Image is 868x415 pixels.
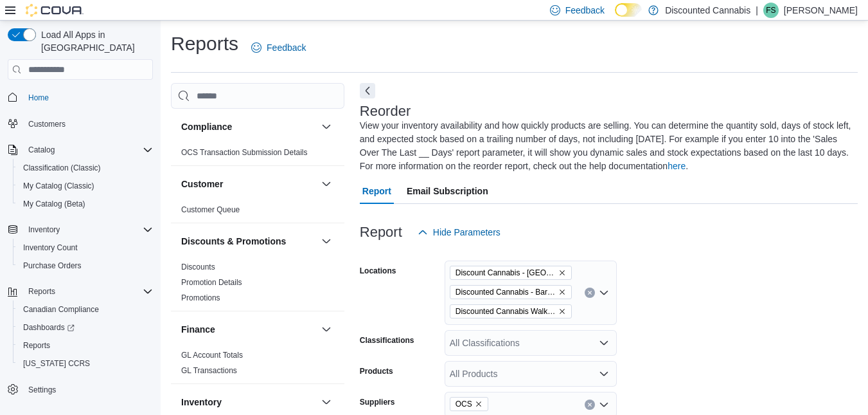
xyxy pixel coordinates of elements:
span: Purchase Orders [23,261,82,271]
span: Discounted Cannabis - Barrie ([PERSON_NAME] St.) [456,286,556,299]
span: Customers [28,119,66,129]
button: Purchase Orders [13,257,158,275]
a: Classification (Classic) [18,160,106,176]
button: Remove Discount Cannabis - Lakeshore from selection in this group [558,269,566,277]
button: Customers [3,115,158,133]
button: Finance [319,322,334,337]
h3: Report [360,225,402,240]
span: Hide Parameters [433,226,500,239]
button: Canadian Compliance [13,300,158,318]
span: Load All Apps in [GEOGRAPHIC_DATA] [36,28,153,54]
span: Catalog [23,142,153,158]
button: Inventory [23,222,65,237]
span: OCS [456,398,472,410]
span: Discounted Cannabis Walkerton [450,304,572,318]
span: Promotion Details [181,277,242,288]
h3: Customer [181,178,223,190]
a: [US_STATE] CCRS [18,356,95,371]
span: Discount Cannabis - [GEOGRAPHIC_DATA] [456,266,556,279]
span: Feedback [565,4,605,17]
button: Reports [3,282,158,300]
span: Reports [23,284,153,299]
button: Hide Parameters [412,219,506,245]
label: Suppliers [360,397,395,407]
a: Feedback [246,35,311,60]
span: Feedback [267,41,306,54]
label: Classifications [360,335,414,346]
label: Products [360,366,393,376]
a: Promotion Details [181,278,242,287]
span: GL Account Totals [181,350,243,360]
button: Remove Discounted Cannabis Walkerton from selection in this group [558,308,566,315]
button: Discounts & Promotions [181,235,316,248]
a: Purchase Orders [18,258,87,273]
span: Home [23,89,153,105]
button: Catalog [23,142,60,158]
span: Discounts [181,262,215,272]
span: OCS Transaction Submission Details [181,147,308,158]
a: Promotions [181,293,220,302]
span: GL Transactions [181,365,237,376]
span: Email Subscription [407,178,488,204]
input: Dark Mode [615,3,642,17]
a: Customers [23,116,71,132]
a: here [668,161,686,171]
button: Clear input [585,400,595,410]
span: Customer Queue [181,205,240,215]
a: Dashboards [18,320,80,335]
button: Reports [13,337,158,355]
span: OCS [450,397,488,411]
span: Inventory Count [23,243,78,253]
button: Compliance [319,119,334,134]
a: Reports [18,338,55,353]
button: Customer [181,178,316,190]
div: View your inventory availability and how quickly products are selling. You can determine the quan... [360,119,851,173]
span: Dashboards [18,320,153,335]
span: Canadian Compliance [23,304,99,315]
span: Reports [28,286,55,297]
div: Compliance [171,145,344,165]
span: My Catalog (Classic) [23,181,94,191]
button: Next [360,83,375,98]
button: My Catalog (Beta) [13,195,158,213]
span: Dark Mode [615,17,616,17]
a: My Catalog (Classic) [18,178,100,194]
span: My Catalog (Classic) [18,178,153,194]
span: Settings [23,382,153,398]
span: Inventory [23,222,153,237]
button: Discounts & Promotions [319,234,334,249]
button: Open list of options [599,288,609,298]
h3: Compliance [181,120,232,133]
button: Compliance [181,120,316,133]
a: GL Transactions [181,366,237,375]
img: Cova [26,4,84,17]
a: Customer Queue [181,205,240,214]
span: Reports [23,340,50,351]
a: OCS Transaction Submission Details [181,148,308,157]
span: Dashboards [23,322,75,333]
span: My Catalog (Beta) [18,196,153,212]
a: Settings [23,382,61,398]
div: Felix Saji [763,3,779,18]
span: Report [362,178,391,204]
span: Reports [18,338,153,353]
span: Discount Cannabis - Lakeshore [450,266,572,280]
button: Home [3,88,158,106]
span: My Catalog (Beta) [23,199,85,209]
button: My Catalog (Classic) [13,177,158,195]
a: Inventory Count [18,240,83,255]
button: Finance [181,323,316,336]
span: Catalog [28,145,55,155]
span: Purchase Orders [18,258,153,273]
span: Discounted Cannabis Walkerton [456,305,556,318]
p: [PERSON_NAME] [784,3,858,18]
a: Canadian Compliance [18,302,104,317]
label: Locations [360,266,396,276]
span: Washington CCRS [18,356,153,371]
a: My Catalog (Beta) [18,196,91,212]
h3: Finance [181,323,215,336]
span: Classification (Classic) [23,163,101,173]
a: Home [23,90,54,106]
span: Inventory [28,225,60,235]
button: Inventory [181,396,316,409]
